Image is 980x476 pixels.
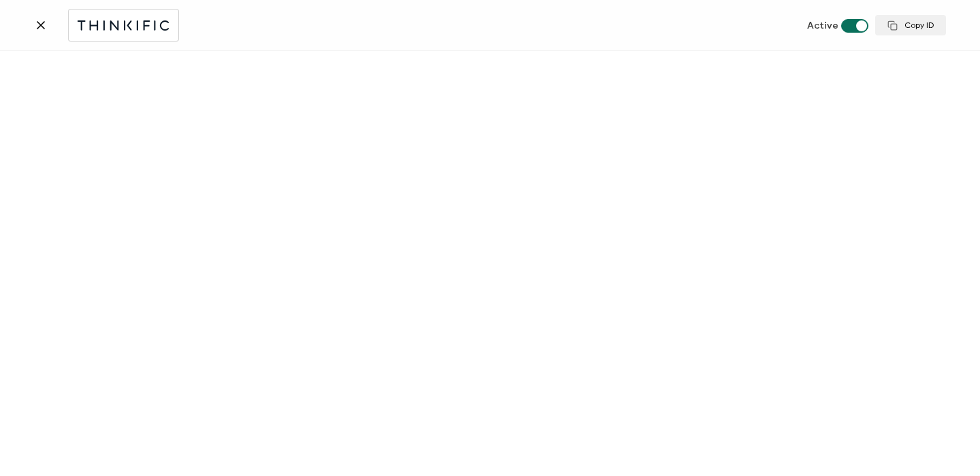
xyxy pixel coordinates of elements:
button: Copy ID [875,15,946,35]
iframe: Chat Widget [912,411,980,476]
span: Copy ID [887,20,934,31]
span: Active [807,20,838,31]
img: thinkific.svg [76,17,171,34]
